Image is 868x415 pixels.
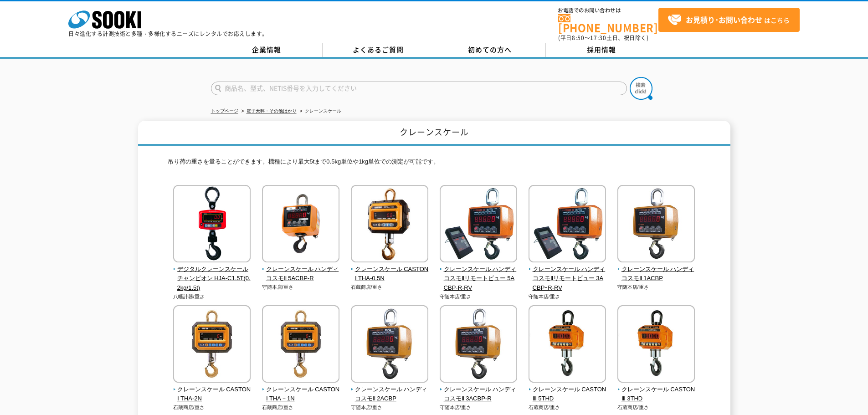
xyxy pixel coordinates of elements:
[617,185,695,265] img: クレーンスケール ハンディコスモⅡ 1ACBP
[323,43,434,57] a: よくあるご質問
[440,265,518,293] span: クレーンスケール ハンディコスモⅡリモートビュー 5ACBP-R-RV
[572,34,585,42] span: 8:50
[211,43,323,57] a: 企業情報
[262,305,339,385] img: クレーンスケール CASTONⅠ THA－1N
[590,34,606,42] span: 17:30
[617,256,695,283] a: クレーンスケール ハンディコスモⅡ 1ACBP
[262,256,340,283] a: クレーンスケール ハンディコスモⅡ 5ACBP-R
[351,404,429,411] p: 守随本店/重さ
[351,185,428,265] img: クレーンスケール CASTONⅠ THA-0.5N
[440,305,517,385] img: クレーンスケール ハンディコスモⅡ 3ACBP-R
[351,385,429,404] span: クレーンスケール ハンディコスモⅡ 2ACBP
[247,108,297,113] a: 電子天秤・その他はかり
[440,256,518,293] a: クレーンスケール ハンディコスモⅡリモートビュー 5ACBP-R-RV
[617,385,695,404] span: クレーンスケール CASTON Ⅲ 3THD
[440,404,518,411] p: 守随本店/重さ
[686,14,762,25] strong: お見積り･お問い合わせ
[173,376,251,404] a: クレーンスケール CASTONⅠ THA-2N
[529,256,606,293] a: クレーンスケール ハンディコスモⅡリモートビュー 3ACBPｰR-RV
[173,185,251,265] img: デジタルクレーンスケール チャンピオン HJA-C1.5T(0.2kg/1.5t)
[262,265,340,284] span: クレーンスケール ハンディコスモⅡ 5ACBP-R
[351,283,429,291] p: 石蔵商店/重さ
[168,157,701,171] p: 吊り荷の重さを量ることができます。機種により最大5tまで0.5kg単位や1kg単位での測定が可能です。
[617,376,695,404] a: クレーンスケール CASTON Ⅲ 3THD
[351,305,428,385] img: クレーンスケール ハンディコスモⅡ 2ACBP
[529,404,606,411] p: 石蔵商店/重さ
[440,293,518,301] p: 守随本店/重さ
[617,404,695,411] p: 石蔵商店/重さ
[529,293,606,301] p: 守随本店/重さ
[668,13,790,27] span: はこちら
[529,265,606,293] span: クレーンスケール ハンディコスモⅡリモートビュー 3ACBPｰR-RV
[138,121,730,146] h1: クレーンスケール
[558,8,658,13] span: お電話でのお問い合わせは
[173,385,251,404] span: クレーンスケール CASTONⅠ THA-2N
[440,385,518,404] span: クレーンスケール ハンディコスモⅡ 3ACBP-R
[529,376,606,404] a: クレーンスケール CASTON Ⅲ 5THD
[617,283,695,291] p: 守随本店/重さ
[440,376,518,404] a: クレーンスケール ハンディコスモⅡ 3ACBP-R
[529,385,606,404] span: クレーンスケール CASTON Ⅲ 5THD
[440,185,517,265] img: クレーンスケール ハンディコスモⅡリモートビュー 5ACBP-R-RV
[173,265,251,293] span: デジタルクレーンスケール チャンピオン HJA-C1.5T(0.2kg/1.5t)
[211,108,238,113] a: トップページ
[173,305,251,385] img: クレーンスケール CASTONⅠ THA-2N
[262,404,340,411] p: 石蔵商店/重さ
[262,385,340,404] span: クレーンスケール CASTONⅠ THA－1N
[468,45,512,55] span: 初めての方へ
[68,31,268,36] p: 日々進化する計測技術と多種・多様化するニーズにレンタルでお応えします。
[298,107,341,116] li: クレーンスケール
[558,34,648,42] span: (平日 ～ 土日、祝日除く)
[351,376,429,404] a: クレーンスケール ハンディコスモⅡ 2ACBP
[529,185,606,265] img: クレーンスケール ハンディコスモⅡリモートビュー 3ACBPｰR-RV
[630,77,652,100] img: btn_search.png
[173,293,251,301] p: 八幡計器/重さ
[262,185,339,265] img: クレーンスケール ハンディコスモⅡ 5ACBP-R
[262,283,340,291] p: 守随本店/重さ
[529,305,606,385] img: クレーンスケール CASTON Ⅲ 5THD
[351,265,429,284] span: クレーンスケール CASTONⅠ THA-0.5N
[434,43,546,57] a: 初めての方へ
[173,404,251,411] p: 石蔵商店/重さ
[558,14,658,33] a: [PHONE_NUMBER]
[173,256,251,293] a: デジタルクレーンスケール チャンピオン HJA-C1.5T(0.2kg/1.5t)
[617,305,695,385] img: クレーンスケール CASTON Ⅲ 3THD
[211,82,627,95] input: 商品名、型式、NETIS番号を入力してください
[262,376,340,404] a: クレーンスケール CASTONⅠ THA－1N
[617,265,695,284] span: クレーンスケール ハンディコスモⅡ 1ACBP
[658,8,800,32] a: お見積り･お問い合わせはこちら
[546,43,657,57] a: 採用情報
[351,256,429,283] a: クレーンスケール CASTONⅠ THA-0.5N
